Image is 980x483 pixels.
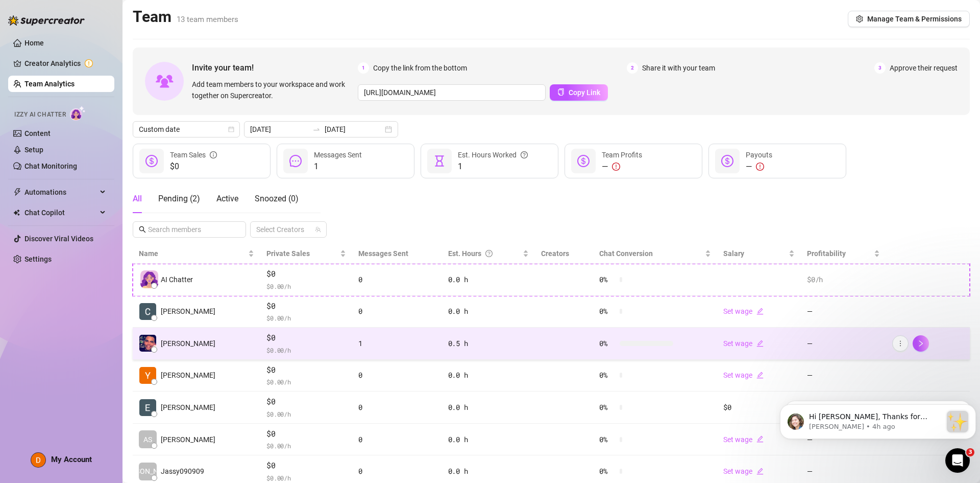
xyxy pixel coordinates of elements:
[170,149,217,160] div: Team Sales
[177,15,238,24] span: 13 team members
[448,434,529,445] div: 0.0 h
[266,441,346,451] span: $ 0.00 /h
[807,249,846,258] span: Profitability
[433,155,446,167] span: hourglass
[139,367,156,384] img: Youmi Oh
[746,151,772,159] span: Payouts
[723,307,764,315] a: Set wageedit
[266,332,346,344] span: $0
[448,306,529,317] div: 0.0 h
[314,160,362,173] span: 1
[145,155,158,167] span: dollar-circle
[448,370,529,381] div: 0.0 h
[801,296,886,328] td: —
[723,249,744,258] span: Salary
[535,244,593,264] th: Creators
[192,61,358,74] span: Invite your team!
[373,62,467,74] span: Copy the link from the bottom
[13,188,21,196] span: thunderbolt
[314,151,362,159] span: Messages Sent
[599,274,616,285] span: 0 %
[158,193,200,205] div: Pending ( 2 )
[448,466,529,477] div: 0.0 h
[170,160,217,173] span: $0
[161,338,215,349] span: [PERSON_NAME]
[458,149,528,160] div: Est. Hours Worked
[756,340,764,347] span: edit
[24,255,52,263] a: Settings
[266,473,346,483] span: $ 0.00 /h
[358,274,436,285] div: 0
[266,396,346,408] span: $0
[867,15,962,23] span: Manage Team & Permissions
[756,163,764,171] span: exclamation-circle
[358,370,436,381] div: 0
[801,328,886,360] td: —
[557,88,565,96] span: copy
[756,308,764,315] span: edit
[266,409,346,419] span: $ 0.00 /h
[24,39,44,47] a: Home
[848,11,970,27] button: Manage Team & Permissions
[266,364,346,376] span: $0
[521,149,528,160] span: question-circle
[14,110,66,120] span: Izzy AI Chatter
[945,448,970,473] iframe: Intercom live chat
[569,88,600,97] span: Copy Link
[24,204,97,221] span: Chat Copilot
[161,434,215,445] span: [PERSON_NAME]
[266,428,346,440] span: $0
[897,340,904,347] span: more
[358,306,436,317] div: 0
[807,274,880,285] div: $0 /h
[250,124,308,135] input: Start date
[612,163,620,171] span: exclamation-circle
[266,345,346,355] span: $ 0.00 /h
[266,268,346,280] span: $0
[856,15,863,22] span: setting
[133,7,238,27] h2: Team
[31,453,45,467] img: AEdFTp6A7C3ElDHOu3CRzQbUJ9Mw1o5hggI8iOSCTKqO=s96-c
[161,402,215,413] span: [PERSON_NAME]
[599,370,616,381] span: 0 %
[550,84,608,101] button: Copy Link
[448,274,529,285] div: 0.0 h
[266,459,346,472] span: $0
[24,80,75,88] a: Team Analytics
[228,126,234,132] span: calendar
[289,155,302,167] span: message
[139,399,156,416] img: Eirene Cartujan…
[642,62,715,74] span: Share it with your team
[358,434,436,445] div: 0
[448,248,521,259] div: Est. Hours
[723,467,764,475] a: Set wageedit
[325,124,383,135] input: End date
[602,160,642,173] div: —
[13,209,20,216] img: Chat Copilot
[485,248,493,259] span: question-circle
[756,468,764,475] span: edit
[723,402,795,413] div: $0
[874,62,886,74] span: 3
[24,184,97,200] span: Automations
[312,125,321,133] span: swap-right
[161,466,204,477] span: Jassy090909
[315,226,321,233] span: team
[756,435,764,443] span: edit
[448,338,529,349] div: 0.5 h
[266,377,346,387] span: $ 0.00 /h
[133,244,260,264] th: Name
[210,149,217,160] span: info-circle
[602,151,642,159] span: Team Profits
[917,340,924,347] span: right
[51,455,92,464] span: My Account
[70,106,86,121] img: AI Chatter
[266,249,310,258] span: Private Sales
[266,281,346,291] span: $ 0.00 /h
[24,235,93,243] a: Discover Viral Videos
[721,155,733,167] span: dollar-circle
[216,194,238,203] span: Active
